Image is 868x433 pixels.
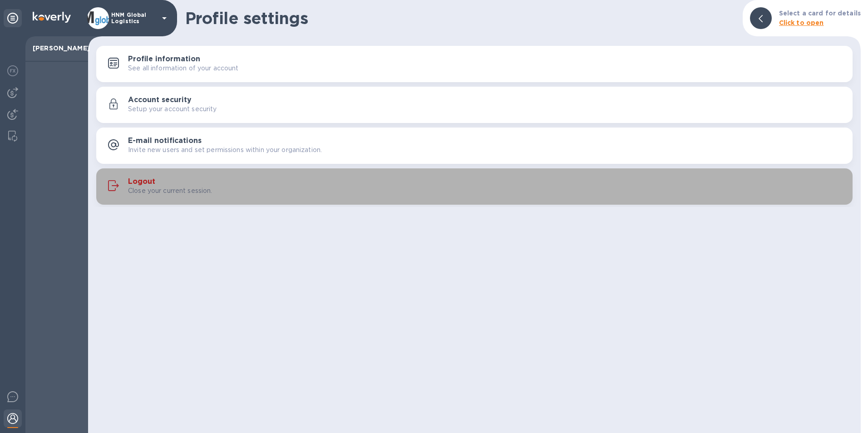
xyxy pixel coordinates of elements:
[7,65,18,76] img: Foreign exchange
[96,87,853,123] button: Account securitySetup your account security
[128,55,200,64] h3: Profile information
[779,10,861,17] b: Select a card for details
[128,186,212,196] p: Close your current session.
[128,145,322,155] p: Invite new users and set permissions within your organization.
[128,104,217,114] p: Setup your account security
[128,177,155,186] h3: Logout
[128,96,192,104] h3: Account security
[111,12,157,25] p: HNM Global Logistics
[128,137,202,145] h3: E-mail notifications
[96,46,853,82] button: Profile informationSee all information of your account
[96,128,853,164] button: E-mail notificationsInvite new users and set permissions within your organization.
[779,19,824,26] b: Click to open
[4,9,22,27] div: Unpin categories
[96,168,853,205] button: LogoutClose your current session.
[33,44,81,53] p: [PERSON_NAME]
[128,64,239,73] p: See all information of your account
[185,9,735,28] h1: Profile settings
[33,12,71,23] img: Logo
